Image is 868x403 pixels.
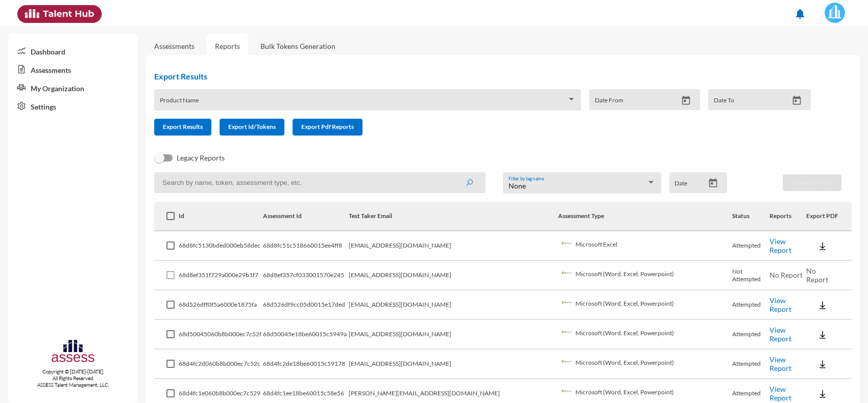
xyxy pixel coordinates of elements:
th: Id [179,202,263,231]
th: Assessment Type [558,202,733,231]
a: Assessments [8,60,138,78]
td: 68d4fc2de18be60015c59178 [263,350,349,379]
td: Attempted [732,231,769,261]
td: Microsoft (Word, Excel, Powerpoint) [558,350,733,379]
td: 68d8ef351f729a000e29b1f7 [179,261,263,290]
th: Assessment Id [263,202,349,231]
a: View Report [769,296,791,313]
span: Legacy Reports [177,152,225,164]
td: [EMAIL_ADDRESS][DOMAIN_NAME] [349,231,558,261]
td: [EMAIL_ADDRESS][DOMAIN_NAME] [349,320,558,350]
td: 68d526dff0f5a6000e1875fa [179,290,263,320]
a: Settings [8,97,138,115]
th: Reports [769,202,806,231]
button: Export Results [154,119,211,136]
td: 68d8fc51c518660015ee4ff8 [263,231,349,261]
td: Attempted [732,350,769,379]
th: Status [732,202,769,231]
td: [EMAIL_ADDRESS][DOMAIN_NAME] [349,290,558,320]
a: Assessments [154,42,195,50]
p: Copyright © [DATE]-[DATE]. All Rights Reserved. ASSESS Talent Management, LLC. [8,368,138,388]
td: 68d50045e18be60015c5949a [263,320,349,350]
a: Bulk Tokens Generation [252,34,344,59]
h2: Export Results [154,71,819,81]
a: View Report [769,385,791,402]
span: Export Results [163,123,203,130]
a: View Report [769,237,791,254]
td: Not Attempted [732,261,769,290]
span: No Report [769,271,803,279]
th: Export PDF [806,202,852,231]
span: Export Id/Tokens [228,123,276,130]
a: Reports [207,34,248,59]
td: Microsoft (Word, Excel, Powerpoint) [558,290,733,320]
span: Export Pdf Reports [301,123,354,130]
button: Download PDF [783,174,841,191]
a: Dashboard [8,42,138,60]
button: Open calendar [704,178,722,189]
td: [EMAIL_ADDRESS][DOMAIN_NAME] [349,261,558,290]
span: No Report [806,266,828,284]
td: Microsoft Excel [558,231,733,261]
a: View Report [769,326,791,343]
a: View Report [769,355,791,372]
td: Microsoft (Word, Excel, Powerpoint) [558,320,733,350]
button: Open calendar [677,95,695,106]
td: 68d8fc5130bded000eb58dec [179,231,263,261]
td: Microsoft (Word, Excel, Powerpoint) [558,261,733,290]
button: Export Id/Tokens [220,119,284,136]
span: Download PDF [791,178,833,186]
input: Search by name, token, assessment type, etc. [154,172,486,193]
td: 68d526df9cc05d0015e17ded [263,290,349,320]
img: assesscompany-logo.png [51,338,96,366]
td: Attempted [732,290,769,320]
td: Attempted [732,320,769,350]
button: Open calendar [788,95,806,106]
th: Test Taker Email [349,202,558,231]
span: None [509,181,526,190]
td: [EMAIL_ADDRESS][DOMAIN_NAME] [349,350,558,379]
td: 68d50045060b8b000ec7c52f [179,320,263,350]
mat-icon: notifications [794,8,806,20]
td: 68d4fc2d060b8b000ec7c52c [179,350,263,379]
td: 68d8ef357cf033001570e245 [263,261,349,290]
button: Export Pdf Reports [293,119,363,136]
a: My Organization [8,78,138,97]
